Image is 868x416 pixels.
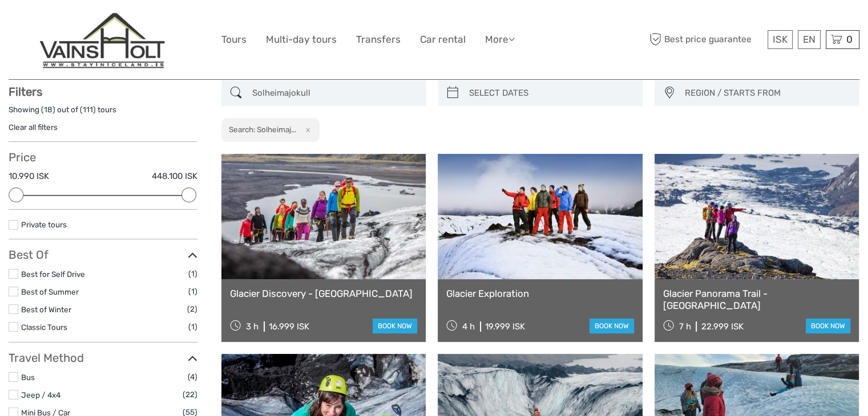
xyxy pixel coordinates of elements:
[229,125,296,134] h2: Search: Solheimaj...
[485,31,515,48] a: More
[21,373,35,382] a: Bus
[462,321,475,332] span: 4 h
[806,319,850,333] a: book now
[21,287,79,296] a: Best of Summer
[485,321,525,332] div: 19.999 ISK
[21,220,67,229] a: Private tours
[9,248,197,262] h3: Best Of
[9,85,42,99] strong: Filters
[647,30,765,49] span: Best price guarantee
[16,20,129,29] p: We're away right now. Please check back later!
[188,267,197,280] span: (1)
[446,288,633,299] a: Glacier Exploration
[9,104,197,122] div: Showing ( ) out of ( ) tours
[356,31,401,48] a: Transfers
[266,31,337,48] a: Multi-day tours
[188,320,197,333] span: (1)
[420,31,466,48] a: Car rental
[269,321,309,332] div: 16.999 ISK
[798,30,821,49] div: EN
[188,370,197,384] span: (4)
[246,321,259,332] span: 3 h
[9,123,58,132] a: Clear all filters
[21,270,85,279] a: Best for Self Drive
[21,305,71,314] a: Best of Winter
[663,288,850,311] a: Glacier Panorama Trail - [GEOGRAPHIC_DATA]
[83,104,93,115] label: 111
[248,83,421,103] input: SEARCH
[9,170,49,182] label: 10.990 ISK
[188,285,197,298] span: (1)
[465,83,637,103] input: SELECT DATES
[590,319,634,333] a: book now
[701,321,743,332] div: 22.999 ISK
[9,150,197,164] h3: Price
[183,388,197,401] span: (22)
[40,11,165,68] img: 895-a7a4b632-96e8-4317-b778-3c77b6a97240_logo_big.jpg
[679,321,691,332] span: 7 h
[680,84,854,103] button: REGION / STARTS FROM
[773,34,788,45] span: ISK
[230,288,417,299] a: Glacier Discovery - [GEOGRAPHIC_DATA]
[21,390,60,399] a: Jeep / 4x4
[9,351,197,365] h3: Travel Method
[187,303,197,316] span: (2)
[21,323,67,332] a: Classic Tours
[373,319,417,333] a: book now
[221,31,247,48] a: Tours
[845,34,854,45] span: 0
[131,18,145,31] button: Open LiveChat chat widget
[298,124,313,136] button: x
[152,170,197,182] label: 448.100 ISK
[44,104,53,115] label: 18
